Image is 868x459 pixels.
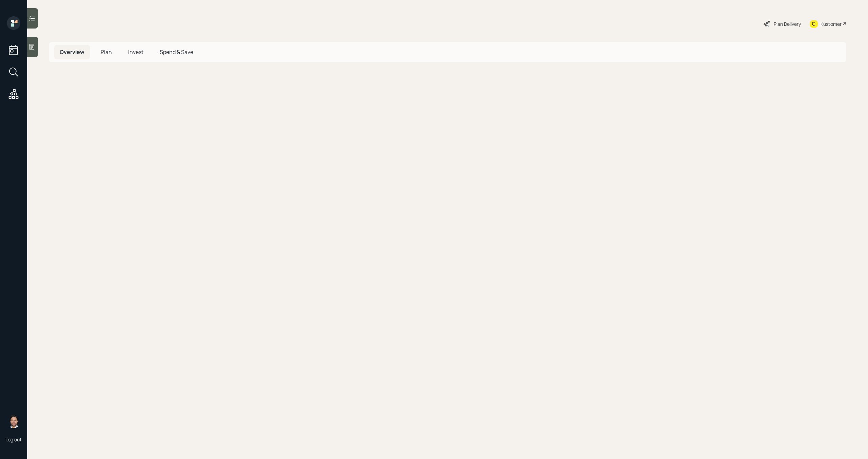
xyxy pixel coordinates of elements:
div: Kustomer [821,20,842,27]
span: Overview [60,48,84,56]
div: Log out [5,436,22,443]
div: Plan Delivery [774,20,801,27]
img: michael-russo-headshot.png [7,415,20,428]
span: Invest [128,48,143,56]
span: Spend & Save [160,48,193,56]
span: Plan [101,48,112,56]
